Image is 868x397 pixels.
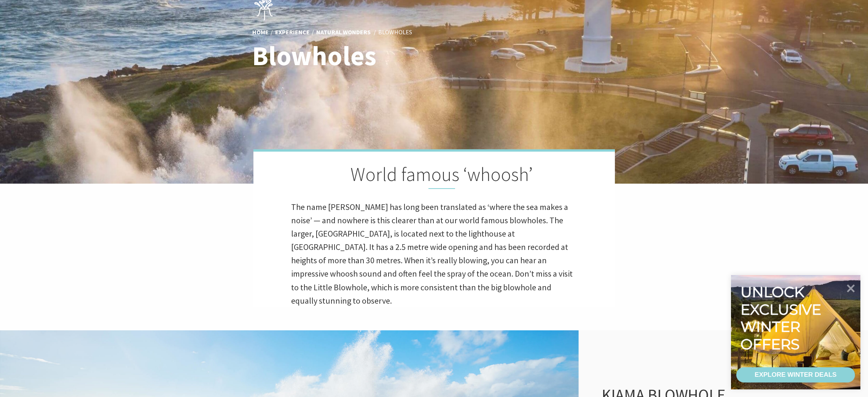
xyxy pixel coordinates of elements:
[379,27,412,37] li: Blowholes
[741,283,825,353] div: Unlock exclusive winter offers
[317,28,371,37] a: Natural Wonders
[291,163,577,189] h2: World famous ‘whoosh’
[253,28,269,37] a: Home
[276,28,310,37] a: Experience
[291,200,577,308] p: The name [PERSON_NAME] has long been translated as ‘where the sea makes a noise’ — and nowhere is...
[253,41,468,70] h1: Blowholes
[736,367,855,383] a: EXPLORE WINTER DEALS
[755,367,836,383] div: EXPLORE WINTER DEALS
